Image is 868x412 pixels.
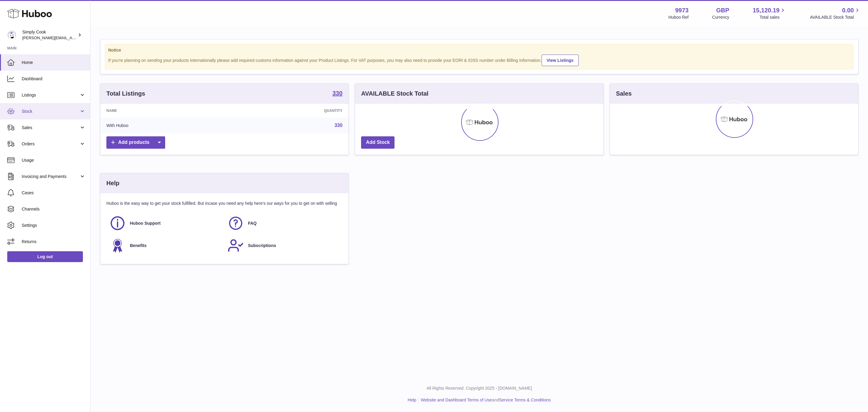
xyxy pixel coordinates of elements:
[228,215,340,231] a: FAQ
[22,29,77,41] div: Simply Cook
[335,123,343,128] a: 330
[616,90,632,98] h3: Sales
[248,220,257,226] span: FAQ
[361,136,395,149] a: Add Stock
[228,237,340,254] a: Subscriptions
[130,220,161,226] span: Huboo Support
[421,398,492,402] a: Website and Dashboard Terms of Use
[100,118,231,133] td: With Huboo
[810,6,861,20] a: 0.00 AVAILABLE Stock Total
[332,90,342,97] a: 330
[542,55,579,66] a: View Listings
[22,190,86,196] span: Cases
[130,243,146,249] span: Benefits
[108,54,850,66] div: If you're planning on sending your products internationally please add required customs informati...
[108,47,850,53] strong: Notice
[7,30,16,40] img: emma@simplycook.com
[759,14,786,20] span: Total sales
[22,60,86,65] span: Home
[712,14,729,20] div: Currency
[753,6,779,14] span: 15,120.19
[753,6,786,20] a: 15,120.19 Total sales
[106,136,165,149] a: Add products
[810,14,861,20] span: AVAILABLE Stock Total
[22,92,79,98] span: Listings
[22,206,86,212] span: Channels
[248,243,276,249] span: Subscriptions
[675,6,689,14] strong: 9973
[22,223,86,228] span: Settings
[361,90,428,98] h3: AVAILABLE Stock Total
[22,174,79,179] span: Invoicing and Payments
[22,76,86,82] span: Dashboard
[842,6,854,14] span: 0.00
[106,90,145,98] h3: Total Listings
[22,125,79,131] span: Sales
[22,109,79,114] span: Stock
[22,157,86,163] span: Usage
[499,398,551,402] a: Service Terms & Conditions
[95,385,863,391] p: All Rights Reserved. Copyright 2025 - [DOMAIN_NAME]
[109,215,222,231] a: Huboo Support
[332,90,342,96] strong: 330
[668,14,689,20] div: Huboo Ref
[419,397,551,403] li: and
[7,251,83,262] a: Log out
[22,141,79,147] span: Orders
[109,237,222,254] a: Benefits
[231,104,348,118] th: Quantity
[408,398,417,402] a: Help
[106,201,342,206] p: Huboo is the easy way to get your stock fulfilled. But incase you need any help here's our ways f...
[22,239,86,245] span: Returns
[106,179,119,187] h3: Help
[716,6,729,14] strong: GBP
[22,35,121,40] span: [PERSON_NAME][EMAIL_ADDRESS][DOMAIN_NAME]
[100,104,231,118] th: Name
